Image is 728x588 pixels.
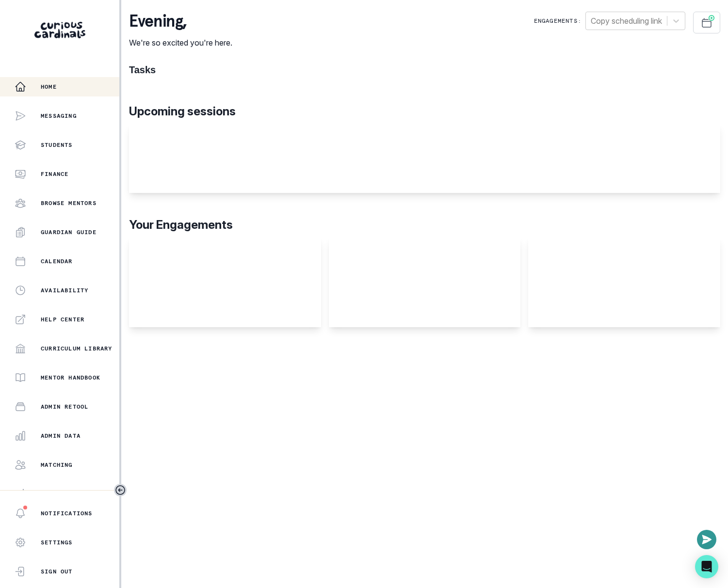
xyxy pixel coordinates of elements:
p: Curriculum Library [41,345,113,352]
h1: Tasks [129,64,720,76]
p: Availability [41,286,88,294]
img: Curious Cardinals Logo [34,22,85,38]
p: Messaging [41,112,77,120]
p: We're so excited you're here. [129,37,232,48]
p: Engagements: [534,17,582,25]
button: Open or close messaging widget [697,530,716,549]
p: Notifications [41,509,93,517]
p: Help Center [41,316,84,323]
p: Your Engagements [129,216,720,234]
p: Browse Mentors [41,199,97,207]
p: Mentor Handbook [41,374,100,381]
div: Open Intercom Messenger [695,555,718,578]
p: Students [41,141,73,149]
p: evening , [129,12,232,31]
p: Sign Out [41,568,73,575]
p: Guardian Guide [41,228,97,236]
p: Settings [41,539,73,546]
p: Upcoming sessions [129,103,720,120]
p: Calendar [41,257,73,265]
p: Home [41,83,57,91]
p: Finance [41,170,68,178]
button: Toggle sidebar [114,484,127,496]
p: Admin Retool [41,403,88,411]
p: Admin Data [41,432,81,440]
button: Schedule Sessions [693,12,720,33]
p: Matching [41,461,73,469]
